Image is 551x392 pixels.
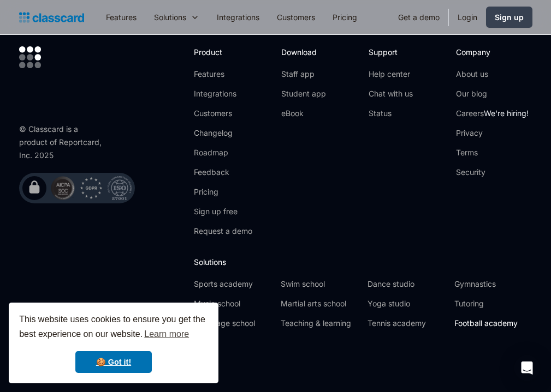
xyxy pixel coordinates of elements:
[194,298,272,309] a: Music school
[194,226,252,237] a: Request a demo
[97,5,145,29] a: Features
[143,326,191,342] a: learn more about cookies
[194,46,252,58] h2: Product
[514,355,540,381] div: Open Intercom Messenger
[194,186,252,197] a: Pricing
[281,46,326,58] h2: Download
[194,279,272,290] a: Sports academy
[9,303,218,383] div: cookieconsent
[19,123,106,162] div: © Classcard is a product of Reportcard, Inc. 2025
[456,88,529,99] a: Our blog
[281,318,359,329] a: Teaching & learning
[456,108,529,119] a: CareersWe're hiring!
[368,279,446,290] a: Dance studio
[369,88,413,99] a: Chat with us
[369,108,413,119] a: Status
[194,256,532,268] h2: Solutions
[194,318,272,329] a: Language school
[268,5,324,29] a: Customers
[389,5,448,29] a: Get a demo
[194,167,252,178] a: Feedback
[281,108,326,119] a: eBook
[281,298,359,309] a: Martial arts school
[456,167,529,178] a: Security
[368,318,446,329] a: Tennis academy
[208,5,268,29] a: Integrations
[75,351,152,373] a: dismiss cookie message
[454,298,532,309] a: Tutoring
[281,69,326,80] a: Staff app
[456,69,529,80] a: About us
[19,313,208,342] span: This website uses cookies to ensure you get the best experience on our website.
[194,88,252,99] a: Integrations
[194,108,252,119] a: Customers
[449,5,486,29] a: Login
[369,69,413,80] a: Help center
[145,5,208,29] div: Solutions
[495,11,524,23] div: Sign up
[368,298,446,309] a: Yoga studio
[281,88,326,99] a: Student app
[486,7,532,28] a: Sign up
[194,206,252,217] a: Sign up free
[454,318,532,329] a: Football academy
[194,69,252,80] a: Features
[19,10,84,25] a: home
[154,11,186,23] div: Solutions
[324,5,366,29] a: Pricing
[454,279,532,290] a: Gymnastics
[456,46,529,58] h2: Company
[456,128,529,138] a: Privacy
[456,147,529,158] a: Terms
[281,279,359,290] a: Swim school
[369,46,413,58] h2: Support
[194,128,252,138] a: Changelog
[194,147,252,158] a: Roadmap
[484,108,529,118] span: We're hiring!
